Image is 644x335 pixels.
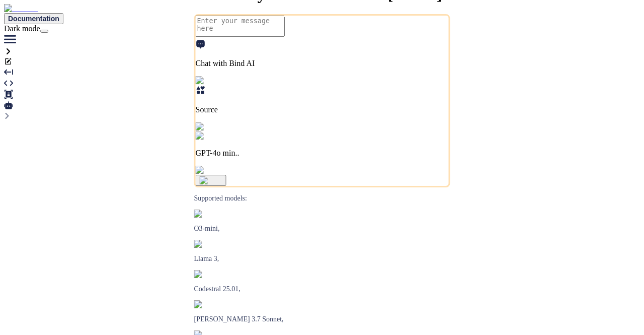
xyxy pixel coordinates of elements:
[194,315,450,323] p: [PERSON_NAME] 3.7 Sonnet,
[194,255,450,263] p: Llama 3,
[194,300,221,308] img: claude
[196,131,246,141] img: GPT-4o mini
[200,176,222,184] img: icon
[196,166,239,175] img: attachment
[194,240,224,248] img: Llama2
[196,76,237,85] img: Pick Tools
[194,270,232,278] img: Mistral-AI
[4,4,38,13] img: Bind AI
[194,210,221,218] img: GPT-4
[194,225,450,233] p: O3-mini,
[4,24,40,33] span: Dark mode
[4,13,63,24] button: Documentation
[196,105,449,114] p: Source
[196,149,449,158] p: GPT-4o min..
[8,15,59,23] span: Documentation
[196,59,449,68] p: Chat with Bind AI
[196,122,244,131] img: Pick Models
[194,194,450,203] p: Supported models:
[194,285,450,293] p: Codestral 25.01,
